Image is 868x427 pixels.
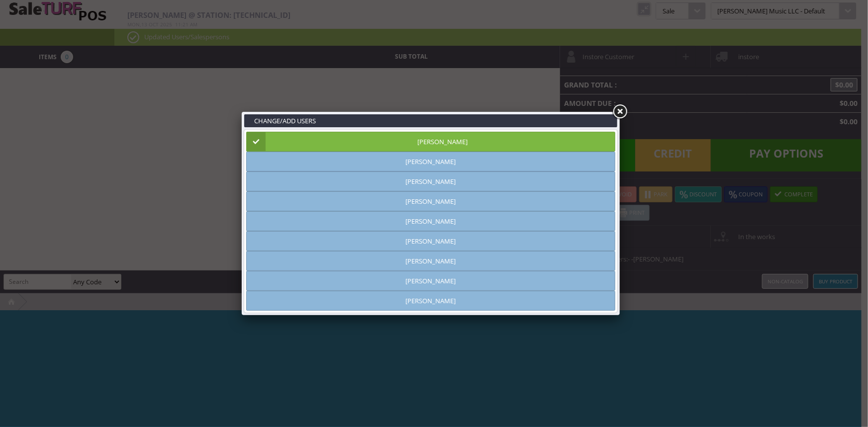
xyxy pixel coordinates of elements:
[246,132,615,152] a: [PERSON_NAME]
[246,211,615,231] a: [PERSON_NAME]
[246,191,615,211] a: [PERSON_NAME]
[246,152,615,171] a: [PERSON_NAME]
[246,291,615,311] a: [PERSON_NAME]
[246,231,615,251] a: [PERSON_NAME]
[246,251,615,271] a: [PERSON_NAME]
[611,103,629,121] a: Close
[246,171,615,191] a: [PERSON_NAME]
[244,114,617,127] h3: CHANGE/ADD USERS
[246,271,615,291] a: [PERSON_NAME]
